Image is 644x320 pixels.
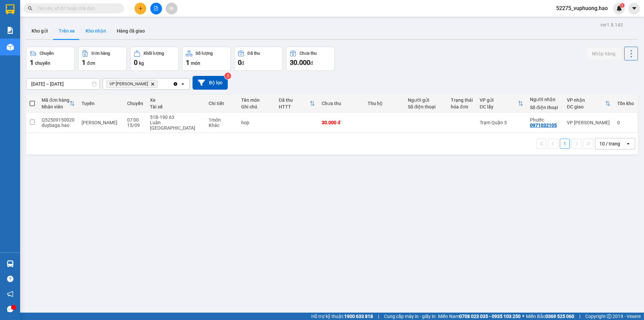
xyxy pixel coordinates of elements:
button: Khối lượng0kg [130,47,179,71]
span: file-add [154,6,158,11]
span: chuyến [35,60,50,66]
div: hóa đơn [451,104,473,109]
div: duybaga.hao [42,123,75,128]
button: Số lượng1món [182,47,231,71]
div: Nhân viên [42,104,69,109]
div: Tuyến [82,101,120,106]
input: Tìm tên, số ĐT hoặc mã đơn [37,5,116,12]
button: Hàng đã giao [111,23,150,39]
th: Toggle SortBy [275,95,318,112]
button: Bộ lọc [193,76,228,90]
div: Tài xế [150,104,202,109]
div: Số điện thoại [408,104,444,109]
div: Luân [GEOGRAPHIC_DATA] [150,120,202,131]
strong: 1900 633 818 [344,314,373,319]
div: ver 1.8.143 [600,21,623,29]
div: Người gửi [408,97,444,103]
div: Trạm Quận 5 [480,120,523,125]
span: plus [138,6,143,11]
div: Tồn kho [617,101,634,106]
span: [PERSON_NAME] [82,120,117,125]
button: Chưa thu30.000đ [286,47,335,71]
span: aim [169,6,174,11]
div: 0 [617,120,634,125]
div: 0971032105 [530,123,557,128]
span: 1 [621,3,623,8]
button: Kho nhận [80,23,111,39]
span: 1 [30,58,34,66]
svg: open [626,141,631,146]
div: hop [241,120,272,125]
div: VP gửi [480,97,518,103]
div: Trạng thái [451,97,473,103]
div: Người nhận [530,97,560,102]
img: logo-vxr [6,4,14,14]
span: VP Gành Hào [109,81,148,87]
div: 07:00 [127,117,143,123]
span: notification [7,291,13,297]
div: Khác [209,123,234,128]
div: Q52509150020 [42,117,75,123]
span: | [378,313,379,320]
button: Đơn hàng1đơn [78,47,127,71]
div: Chuyến [40,51,54,56]
div: Thu hộ [368,101,401,106]
span: Miền Nam [438,313,521,320]
div: 30.000 đ [322,120,361,125]
div: Đã thu [248,51,260,56]
div: Tên món [241,97,272,103]
img: logo.jpg [8,8,42,42]
span: question-circle [7,276,13,282]
span: 0 [238,58,241,66]
span: Miền Bắc [526,313,574,320]
span: 52275_vuphuong.hao [551,4,613,12]
button: Trên xe [53,23,80,39]
div: Chuyến [127,101,143,106]
li: 26 Phó Cơ Điều, Phường 12 [63,16,280,25]
span: caret-down [631,5,637,11]
th: Toggle SortBy [476,95,527,112]
b: GỬI : VP [PERSON_NAME] [8,49,117,60]
div: 51B-190.63 [150,115,202,120]
span: đ [241,60,244,66]
span: ⚪️ [522,315,524,318]
div: 1 món [209,117,234,123]
button: plus [135,3,146,14]
th: Toggle SortBy [563,95,614,112]
span: VP Gành Hào, close by backspace [106,80,158,88]
span: Cung cấp máy in - giấy in: [384,313,436,320]
button: Kho gửi [26,23,53,39]
div: VP [PERSON_NAME] [567,120,610,125]
img: icon-new-feature [616,5,622,11]
span: đơn [87,60,95,66]
input: Select a date range. [26,79,100,89]
div: Số lượng [196,51,213,56]
button: Nhập hàng [587,48,621,60]
span: message [7,306,13,312]
button: Đã thu0đ [234,47,283,71]
span: 1 [82,58,86,66]
sup: 1 [620,3,625,8]
div: Chi tiết [209,101,234,106]
span: copyright [607,314,611,319]
div: 15/09 [127,123,143,128]
sup: 3 [224,73,231,79]
button: caret-down [628,3,640,14]
div: HTTT [279,104,310,109]
img: warehouse-icon [7,260,14,267]
div: Chưa thu [322,101,361,106]
span: 0 [134,58,138,66]
span: 1 [186,58,190,66]
div: Số điện thoại [530,105,560,110]
li: Hotline: 02839552959 [63,25,280,33]
input: Selected VP Gành Hào. [159,81,160,87]
strong: 0708 023 035 - 0935 103 250 [459,314,521,319]
div: Phước [530,117,560,123]
svg: open [180,81,185,87]
span: | [579,313,580,320]
span: kg [139,60,144,66]
div: Khối lượng [144,51,164,56]
span: search [28,6,33,11]
button: aim [166,3,177,14]
strong: 0369 525 060 [545,314,574,319]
